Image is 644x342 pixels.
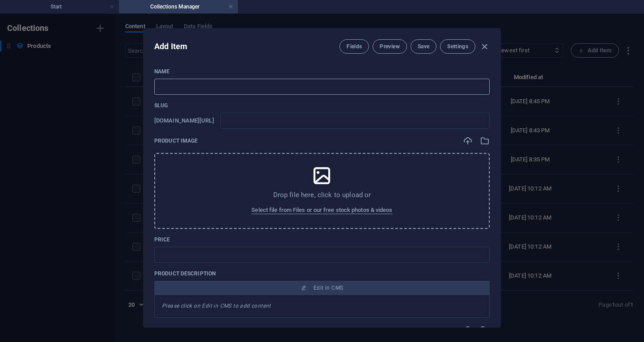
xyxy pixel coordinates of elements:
[380,43,399,50] span: Preview
[373,39,407,54] button: Preview
[411,39,436,54] button: Save
[154,102,490,109] p: Slug
[273,190,371,199] p: Drop file here, click to upload or
[154,137,198,144] p: Product image
[480,136,490,146] i: Select from file manager or stock photos
[440,39,475,54] button: Settings
[154,326,178,334] p: Gallery
[154,41,187,52] h2: Add Item
[447,43,468,50] span: Settings
[154,236,490,243] p: Price
[154,270,490,277] p: Product description
[154,68,490,75] p: Name
[249,203,394,217] button: Select file from Files or our free stock photos & videos
[339,39,369,54] button: Fields
[480,325,490,335] i: Select from file manager or stock photos
[154,115,214,126] h6: Slug is the URL under which this item can be found, so it must be unique.
[314,284,343,291] span: Edit in CMS
[154,281,490,295] button: Edit in CMS
[251,205,392,215] span: Select file from Files or our free stock photos & videos
[418,43,429,50] span: Save
[347,43,362,50] span: Fields
[119,2,238,12] h4: Collections Manager
[162,303,271,309] em: Please click on Edit in CMS to add content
